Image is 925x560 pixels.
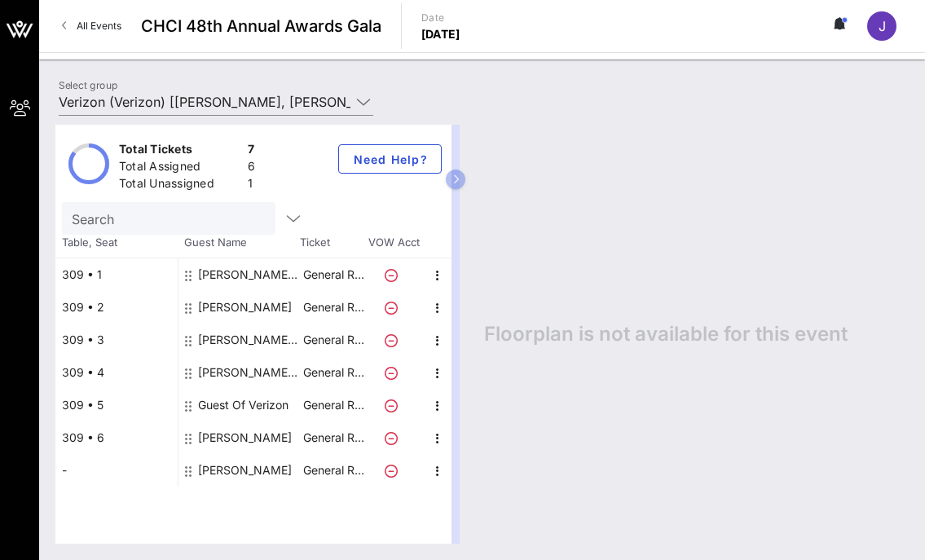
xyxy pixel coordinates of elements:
[421,10,460,26] p: Date
[55,389,178,421] div: 309 • 5
[301,258,366,291] p: General R…
[248,175,255,196] div: 1
[52,13,131,39] a: All Events
[301,454,366,487] p: General R…
[300,235,365,251] span: Ticket
[484,322,848,346] span: Floorplan is not available for this event
[879,18,886,34] span: J
[55,291,178,324] div: 309 • 2
[55,324,178,356] div: 309 • 3
[338,144,442,174] button: Need Help?
[365,235,422,251] span: VOW Acct
[55,421,178,454] div: 309 • 6
[55,235,178,251] span: Table, Seat
[301,389,366,421] p: General R…
[55,356,178,389] div: 309 • 4
[352,152,428,166] span: Need Help?
[77,20,121,32] span: All Events
[198,421,292,454] div: Susie Feliz
[141,14,381,38] span: CHCI 48th Annual Awards Gala
[301,356,366,389] p: General R…
[119,141,241,161] div: Total Tickets
[248,141,255,161] div: 7
[198,389,289,421] div: Guest Of Verizon
[55,454,178,487] div: -
[198,258,301,291] div: Marcela Zamora Verizon
[301,421,366,454] p: General R…
[119,175,241,196] div: Total Unassigned
[198,291,292,324] div: Isabela Sánchez
[301,324,366,356] p: General R…
[59,79,117,91] label: Select group
[198,356,301,389] div: Rudy Espinoza Verizon
[198,454,292,487] div: Fabiola Yáñez
[178,235,300,251] span: Guest Name
[867,11,896,41] div: J
[301,291,366,324] p: General R…
[198,324,301,356] div: Bianca C. Lucero NALEO
[119,158,241,179] div: Total Assigned
[248,158,255,179] div: 6
[421,26,460,42] p: [DATE]
[55,258,178,291] div: 309 • 1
